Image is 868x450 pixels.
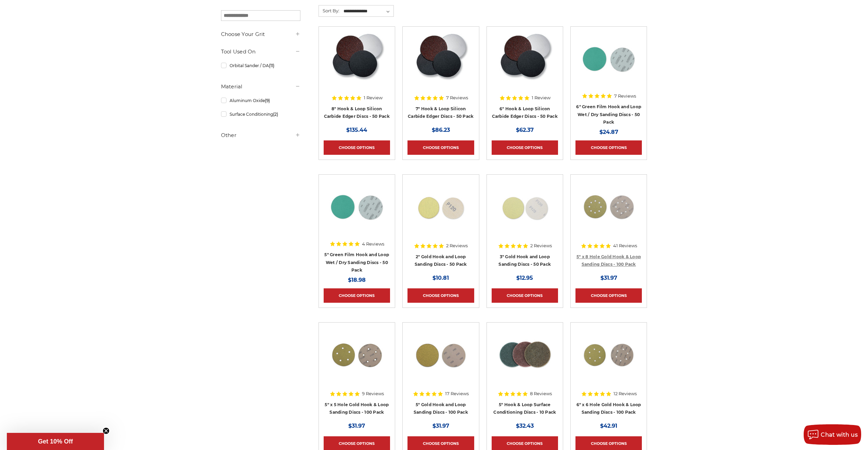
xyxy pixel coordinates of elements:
img: Silicon Carbide 8" Hook & Loop Edger Discs [329,32,385,86]
span: 1 Review [532,96,550,100]
select: Sort By: [342,6,393,16]
span: $10.81 [432,275,449,281]
a: 3 inch gold hook and loop sanding discs [492,179,558,246]
a: Orbital Sander / DA [221,60,300,72]
span: 4 Reviews [362,242,384,246]
span: $18.98 [348,277,366,283]
div: Get 10% OffClose teaser [7,433,104,450]
h5: Tool Used On [221,48,300,56]
span: $86.23 [432,127,450,133]
img: 3 inch gold hook and loop sanding discs [497,179,552,234]
img: 2 inch hook loop sanding discs gold [413,179,468,234]
a: 5" x 8 Hole Gold Hook & Loop Sanding Discs - 100 Pack [576,254,641,267]
img: Silicon Carbide 6" Hook & Loop Edger Discs [497,32,553,86]
a: Choose Options [492,288,558,303]
a: 8" Hook & Loop Silicon Carbide Edger Discs - 50 Pack [324,106,390,119]
span: 7 Reviews [446,96,468,100]
a: gold hook & loop sanding disc stack [407,327,474,394]
a: 6" Green Film Hook and Loop Wet / Dry Sanding Discs - 50 Pack [576,104,641,125]
a: 2" Gold Hook and Loop Sanding Discs - 50 Pack [415,254,467,267]
img: 5 inch 8 hole gold velcro disc stack [581,179,636,234]
a: Side-by-side 5-inch green film hook and loop sanding disc p60 grit and loop back [324,179,390,246]
a: 5" Hook & Loop Surface Conditioning Discs - 10 Pack [493,402,556,415]
span: $31.97 [600,275,617,281]
span: $62.37 [516,127,534,133]
span: Get 10% Off [38,438,73,445]
span: $31.97 [432,423,449,429]
a: 6 inch 6 hole hook and loop sanding disc [575,327,642,394]
span: $32.43 [516,423,534,429]
a: Choose Options [407,140,474,155]
h5: Other [221,131,300,139]
span: 17 Reviews [445,391,469,396]
a: Silicon Carbide 7" Hook & Loop Edger Discs [407,32,474,98]
a: 5 inch 5 hole hook and loop sanding disc [324,327,390,394]
a: Silicon Carbide 8" Hook & Loop Edger Discs [324,32,390,98]
span: $31.97 [348,423,365,429]
span: (2) [273,112,278,117]
label: Sort By: [319,5,339,16]
span: $42.91 [600,423,617,429]
img: gold hook & loop sanding disc stack [413,327,468,382]
span: (11) [269,63,274,68]
span: $135.44 [346,127,367,133]
a: Silicon Carbide 6" Hook & Loop Edger Discs [492,32,558,98]
button: Close teaser [103,427,109,434]
img: Silicon Carbide 7" Hook & Loop Edger Discs [413,32,468,86]
button: Chat with us [804,424,861,445]
img: 5 inch 5 hole hook and loop sanding disc [329,327,384,382]
span: Chat with us [821,432,858,438]
span: 2 Reviews [446,243,468,248]
span: $24.87 [599,129,618,135]
img: 6 inch 6 hole hook and loop sanding disc [581,327,636,382]
h5: Choose Your Grit [221,30,300,38]
img: 5 inch surface conditioning discs [497,327,552,382]
img: 6-inch 60-grit green film hook and loop sanding discs with fast cutting aluminum oxide for coarse... [581,32,636,86]
a: 6-inch 60-grit green film hook and loop sanding discs with fast cutting aluminum oxide for coarse... [575,32,642,98]
a: 5 inch 8 hole gold velcro disc stack [575,179,642,246]
span: (9) [265,98,270,103]
a: Aluminum Oxide [221,95,300,107]
a: 5" Gold Hook and Loop Sanding Discs - 100 Pack [414,402,468,415]
a: Choose Options [575,140,642,155]
span: 7 Reviews [614,94,636,98]
a: 6" Hook & Loop Silicon Carbide Edger Discs - 50 Pack [492,106,558,119]
a: Choose Options [575,288,642,303]
span: $12.95 [516,275,533,281]
a: 6" x 6 Hole Gold Hook & Loop Sanding Discs - 100 Pack [576,402,641,415]
a: Choose Options [492,140,558,155]
a: 5" x 5 Hole Gold Hook & Loop Sanding Discs - 100 Pack [325,402,389,415]
h5: Material [221,83,300,91]
a: 5" Green Film Hook and Loop Wet / Dry Sanding Discs - 50 Pack [324,252,389,273]
img: Side-by-side 5-inch green film hook and loop sanding disc p60 grit and loop back [329,179,384,234]
span: 12 Reviews [613,391,637,396]
a: 2 inch hook loop sanding discs gold [407,179,474,246]
a: 7" Hook & Loop Silicon Carbide Edger Discs - 50 Pack [408,106,474,119]
a: Choose Options [407,288,474,303]
span: 9 Reviews [362,391,384,396]
a: 5 inch surface conditioning discs [492,327,558,394]
a: Choose Options [324,288,390,303]
span: 41 Reviews [613,243,637,248]
a: Choose Options [324,140,390,155]
span: 8 Reviews [530,391,552,396]
span: 1 Review [364,96,383,100]
span: 2 Reviews [530,243,552,248]
a: 3" Gold Hook and Loop Sanding Discs - 50 Pack [498,254,551,267]
a: Surface Conditioning [221,108,300,120]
